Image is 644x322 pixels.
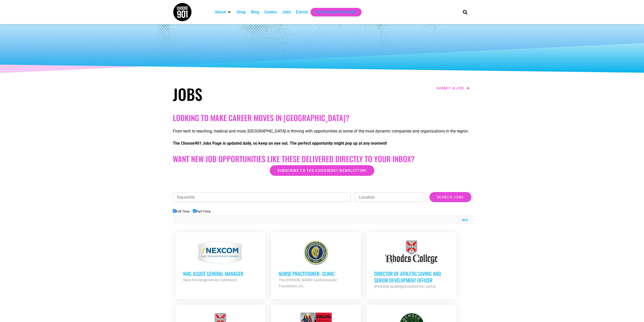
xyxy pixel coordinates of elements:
nav: Main nav [212,8,454,16]
a: Director of Athletic Giving and Senior Development Officer [PERSON_NAME][GEOGRAPHIC_DATA] [367,232,456,297]
a: About [215,9,226,15]
a: Jobs [282,9,291,15]
input: Keywords [173,192,351,202]
strong: [PERSON_NAME][GEOGRAPHIC_DATA] [374,285,435,289]
input: Search Jobs [429,192,471,202]
a: NHG ASSIST GENERAL MANAGER Navy Exchange Service Command [176,232,265,291]
label: Part Time [193,210,211,213]
a: Events [296,9,308,15]
a: Submit a job [435,85,471,91]
h3: Nurse Practitioner- Clinic [279,270,353,277]
label: Full Time [173,210,190,213]
h2: Want New Job Opportunities like these Delivered Directly to your Inbox? [173,154,471,163]
input: Location [355,192,425,202]
a: Nurse Practitioner- Clinic The [PERSON_NAME] Cardiovascular Foundation, Inc. [271,232,361,297]
h3: Director of Athletic Giving and Senior Development Officer [374,270,449,283]
h2: Looking to make career moves in [GEOGRAPHIC_DATA]? [173,113,471,122]
input: Full Time [173,209,176,213]
p: From tech to teaching, medical and more, [GEOGRAPHIC_DATA] is thriving with opportunities at some... [173,128,471,134]
span: Subscribe to the Choose901 newsletter! [277,169,366,172]
div: About [212,8,234,16]
strong: Navy Exchange Service Command [183,278,237,282]
a: Guides [264,9,277,15]
h3: NHG ASSIST GENERAL MANAGER [183,270,258,277]
a: RSS [459,218,468,223]
strong: The [PERSON_NAME] Cardiovascular Foundation, Inc. [279,278,337,288]
span: Submit a job [437,86,464,90]
div: Search [461,8,469,16]
h1: Jobs [173,85,320,103]
a: Get Choose901 Emails [316,9,357,15]
a: Subscribe to the Choose901 newsletter! [270,165,374,176]
strong: The Choose901 Jobs Page is updated daily, so keep an eye out. The perfect opportunity might pop u... [173,141,387,146]
a: Blog [251,9,259,15]
input: Part Time [193,209,196,213]
a: Shop [237,9,246,15]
